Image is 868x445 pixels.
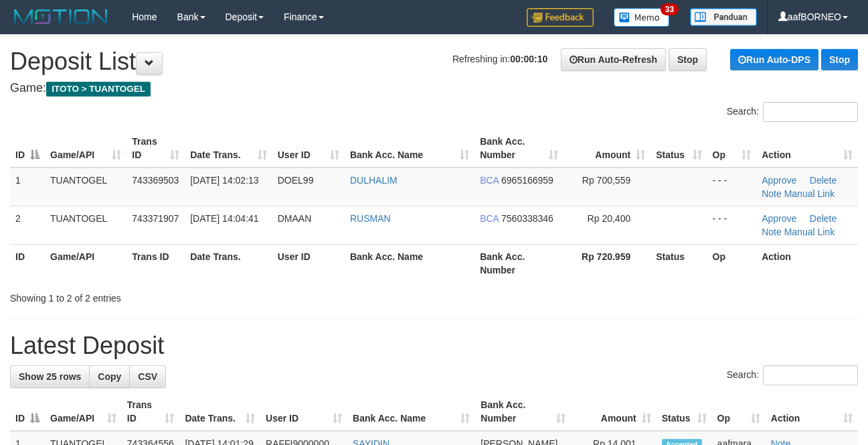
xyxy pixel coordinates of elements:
[10,286,351,305] div: Showing 1 to 2 of 2 entries
[480,213,499,224] span: BCA
[474,129,563,168] th: Bank Acc. Number: activate to sort column ascending
[766,393,858,431] th: Action: activate to sort column ascending
[588,213,631,224] span: Rp 20,400
[126,129,185,168] th: Trans ID: activate to sort column ascending
[510,54,547,64] strong: 00:00:10
[501,213,553,224] span: Copy 7560338346 to clipboard
[452,54,547,64] span: Refreshing in:
[10,206,45,244] td: 2
[650,129,707,168] th: Status: activate to sort column ascending
[132,213,179,224] span: 743371907
[730,49,818,70] a: Run Auto-DPS
[475,393,570,431] th: Bank Acc. Number: activate to sort column ascending
[480,175,499,186] span: BCA
[278,213,312,224] span: DMAAN
[89,365,130,388] a: Copy
[350,175,398,186] a: DULHALIM
[347,393,475,431] th: Bank Acc. Name: activate to sort column ascending
[727,102,858,122] label: Search:
[763,102,858,122] input: Search:
[762,213,796,224] a: Approve
[650,244,707,282] th: Status
[762,227,782,237] a: Note
[707,206,757,244] td: - - -
[179,393,260,431] th: Date Trans.: activate to sort column ascending
[657,393,712,431] th: Status: activate to sort column ascending
[527,8,594,27] img: Feedback.jpg
[45,393,122,431] th: Game/API: activate to sort column ascending
[707,129,757,168] th: Op: activate to sort column ascending
[707,168,757,206] td: - - -
[45,244,126,282] th: Game/API
[763,365,858,385] input: Search:
[756,129,858,168] th: Action: activate to sort column ascending
[45,206,126,244] td: TUANTOGEL
[345,244,474,282] th: Bank Acc. Name
[810,175,837,186] a: Delete
[278,175,314,186] span: DOEL99
[10,168,45,206] td: 1
[126,244,185,282] th: Trans ID
[350,213,391,224] a: RUSMAN
[669,48,707,71] a: Stop
[784,227,835,237] a: Manual Link
[661,3,679,15] span: 33
[272,129,345,168] th: User ID: activate to sort column ascending
[260,393,347,431] th: User ID: activate to sort column ascending
[727,365,858,385] label: Search:
[46,82,151,97] span: ITOTO > TUANTOGEL
[563,244,650,282] th: Rp 720.959
[10,365,90,388] a: Show 25 rows
[712,393,766,431] th: Op: activate to sort column ascending
[19,371,81,382] span: Show 25 rows
[45,168,126,206] td: TUANTOGEL
[129,365,166,388] a: CSV
[272,244,345,282] th: User ID
[10,129,45,168] th: ID: activate to sort column descending
[10,82,858,95] h4: Game:
[10,244,45,282] th: ID
[185,244,272,282] th: Date Trans.
[614,8,670,27] img: Button%20Memo.svg
[762,175,796,186] a: Approve
[784,188,835,199] a: Manual Link
[810,213,837,224] a: Delete
[10,48,858,75] h1: Deposit List
[501,175,553,186] span: Copy 6965166959 to clipboard
[563,129,650,168] th: Amount: activate to sort column ascending
[821,49,858,70] a: Stop
[10,332,858,359] h1: Latest Deposit
[98,371,121,382] span: Copy
[10,393,45,431] th: ID: activate to sort column descending
[45,129,126,168] th: Game/API: activate to sort column ascending
[10,7,112,27] img: MOTION_logo.png
[690,8,757,26] img: panduan.png
[582,175,630,186] span: Rp 700,559
[185,129,272,168] th: Date Trans.: activate to sort column ascending
[474,244,563,282] th: Bank Acc. Number
[345,129,474,168] th: Bank Acc. Name: activate to sort column ascending
[122,393,180,431] th: Trans ID: activate to sort column ascending
[756,244,858,282] th: Action
[132,175,179,186] span: 743369503
[762,188,782,199] a: Note
[571,393,657,431] th: Amount: activate to sort column ascending
[138,371,157,382] span: CSV
[190,213,258,224] span: [DATE] 14:04:41
[561,48,666,71] a: Run Auto-Refresh
[707,244,757,282] th: Op
[190,175,258,186] span: [DATE] 14:02:13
